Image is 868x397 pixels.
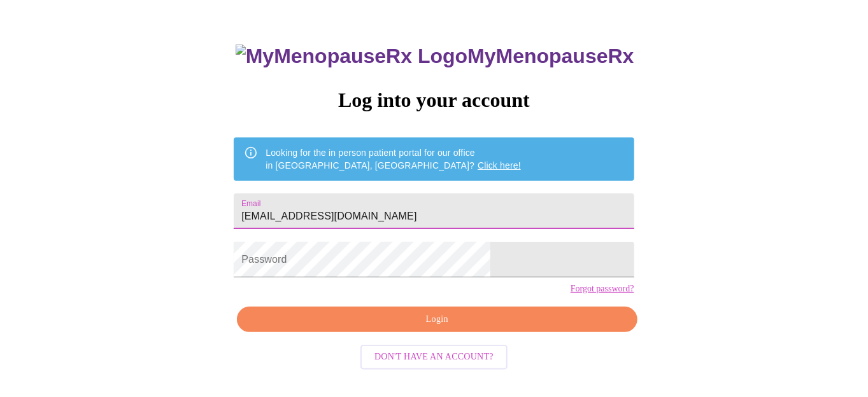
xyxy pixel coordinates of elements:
button: Don't have an account? [360,345,508,370]
a: Forgot password? [571,284,634,294]
a: Click here! [478,160,521,171]
span: Don't have an account? [374,349,494,365]
h3: Log into your account [234,88,634,112]
div: Looking for the in person patient portal for our office in [GEOGRAPHIC_DATA], [GEOGRAPHIC_DATA]? [266,141,521,177]
img: MyMenopauseRx Logo [236,45,467,68]
a: Don't have an account? [357,351,511,361]
button: Login [237,307,637,333]
h3: MyMenopauseRx [236,45,634,68]
span: Login [252,312,622,328]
